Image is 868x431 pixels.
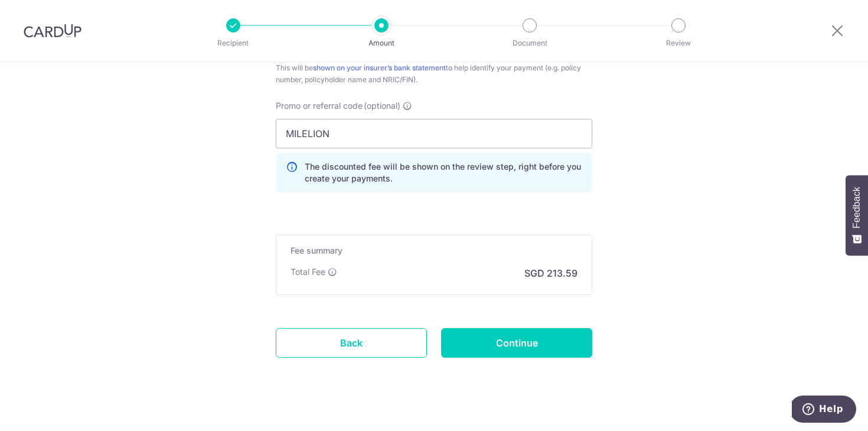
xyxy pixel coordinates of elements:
p: Amount [338,37,425,49]
span: Feedback [851,187,862,228]
span: Promo or referral code [276,100,363,112]
a: Back [276,328,427,358]
input: Continue [441,328,592,358]
p: The discounted fee will be shown on the review step, right before you create your payments. [305,161,582,184]
h5: Fee summary [291,245,577,257]
p: Document [486,37,573,49]
button: Feedback - Show survey [846,175,868,255]
p: Recipient [190,37,277,49]
a: shown on your insurer’s bank statement [313,63,446,72]
p: SGD 213.59 [524,266,577,280]
span: (optional) [364,100,400,112]
div: This will be to help identify your payment (e.g. policy number, policyholder name and NRIC/FIN). [276,62,592,86]
iframe: Opens a widget where you can find more information [792,396,856,425]
p: Total Fee [291,266,325,278]
p: Review [635,37,722,49]
img: CardUp [24,24,81,38]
